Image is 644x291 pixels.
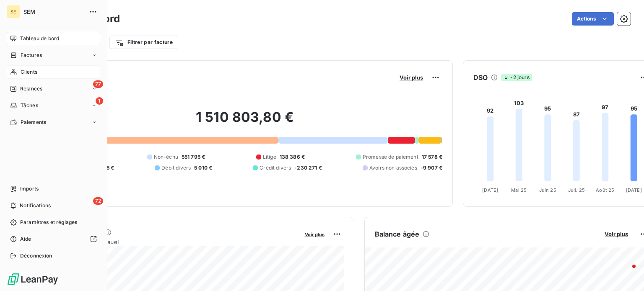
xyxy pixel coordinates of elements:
span: 5 010 € [194,164,212,172]
span: 72 [93,197,103,205]
button: Voir plus [397,74,426,81]
span: Tâches [21,102,38,109]
span: Crédit divers [260,164,291,172]
span: Aide [20,235,31,243]
span: 551 795 € [182,153,205,161]
button: Voir plus [602,230,631,238]
span: Voir plus [305,232,325,237]
span: -230 271 € [294,164,322,172]
tspan: Août 25 [596,187,614,193]
span: -9 907 € [421,164,442,172]
tspan: [DATE] [626,187,642,193]
span: Imports [20,185,39,193]
span: Paiements [21,118,46,126]
span: Notifications [20,202,51,209]
button: Voir plus [302,230,327,238]
h6: DSO [473,72,488,82]
h6: Balance âgée [375,229,420,239]
span: Clients [21,68,37,76]
span: Tableau de bord [20,35,59,42]
span: Factures [21,52,42,59]
img: Logo LeanPay [7,273,59,286]
span: Paramètres et réglages [20,219,77,226]
span: Non-échu [154,153,178,161]
span: Voir plus [400,74,423,81]
tspan: Juin 25 [539,187,556,193]
span: 1 [96,97,103,105]
span: 138 386 € [280,153,305,161]
a: Aide [7,232,100,246]
span: -2 jours [501,74,532,81]
tspan: Juil. 25 [568,187,585,193]
div: SE [7,5,20,18]
span: Avoirs non associés [369,164,417,172]
span: Relances [20,85,42,93]
button: Actions [572,12,614,26]
span: Promesse de paiement [363,153,418,161]
span: Débit divers [161,164,191,172]
h2: 1 510 803,80 € [47,109,442,134]
span: 77 [93,80,103,88]
button: Filtrer par facture [109,36,178,49]
tspan: Mai 25 [511,187,527,193]
span: Chiffre d'affaires mensuel [47,237,299,246]
span: 17 578 € [422,153,442,161]
span: Voir plus [605,231,628,237]
tspan: [DATE] [482,187,498,193]
span: SEM [23,8,84,15]
iframe: Intercom live chat [615,263,636,283]
span: Déconnexion [20,252,52,260]
span: Litige [263,153,276,161]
